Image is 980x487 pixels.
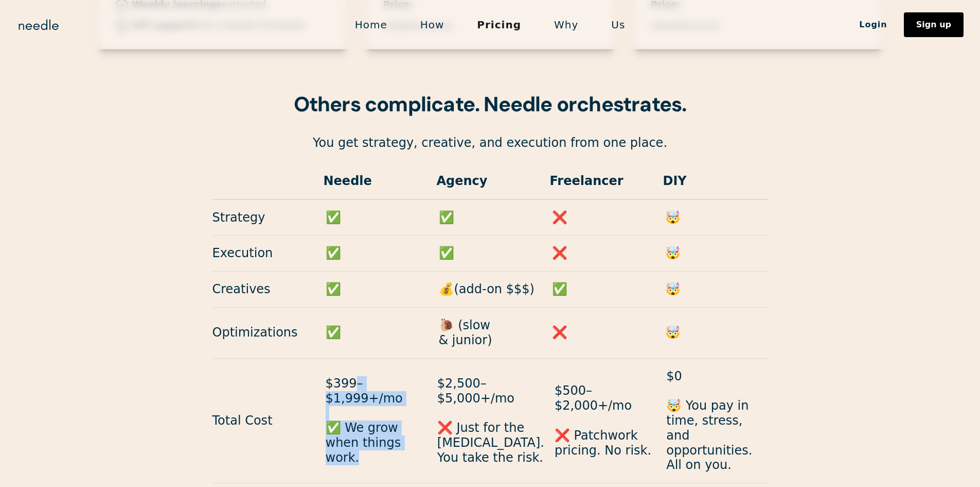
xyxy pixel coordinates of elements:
p: Strategy [212,210,315,225]
p: 💰(add-on $$$) [439,282,542,297]
p: Creatives [212,282,315,297]
p: 🤯 [665,246,768,261]
p: ✅ [326,325,429,340]
p: Total Cost [212,413,315,428]
strong: Freelancer [550,174,623,188]
p: 🤯 [665,325,768,340]
p: Execution [212,246,315,261]
p: 🤯 [665,210,768,225]
a: Why [538,14,595,36]
a: How [404,14,461,36]
a: Us [595,14,642,36]
p: $500–$2,000+/mo ❌ Patchwork pricing. No risk. [555,383,656,458]
p: Optimizations [212,325,315,340]
strong: Agency [437,174,488,188]
div: Sign up [916,21,951,29]
p: ✅ [326,282,429,297]
p: ✅ [552,282,655,297]
p: 🤯 [665,282,768,297]
a: Home [338,14,404,36]
a: Login [843,16,904,33]
a: Pricing [460,14,538,36]
p: $2,500–$5,000+/mo ❌ Just for the [MEDICAL_DATA]. You take the risk. [437,376,544,465]
p: ✅ [326,210,429,225]
p: ❌ [552,246,655,261]
p: ✅ [326,246,429,261]
p: 🐌 (slow & junior) [439,318,542,348]
strong: Others complicate. Needle orchestrates. [294,91,687,117]
a: Sign up [904,12,964,37]
p: ✅ [439,246,542,261]
p: $399–$1,999+/mo ✅ We grow when things work. [326,376,427,465]
p: $0 🤯 You pay in time, stress, and opportunities. All on you. [666,369,768,473]
p: ✅ [439,210,542,225]
strong: DIY [663,174,687,188]
p: ❌ [552,210,655,225]
strong: Needle [324,174,372,188]
p: ❌ [552,325,655,340]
